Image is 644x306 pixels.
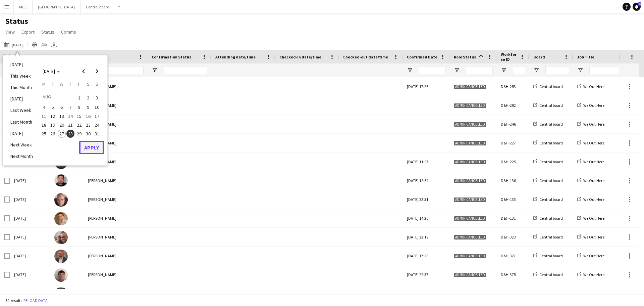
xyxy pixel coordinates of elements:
button: Open Filter Menu [501,67,507,73]
span: 13 [58,112,66,120]
a: Status [39,28,57,36]
span: Board [533,54,545,59]
button: 09-08-2025 [84,103,92,112]
span: 5 [49,103,57,112]
span: S [87,81,90,87]
img: Scott Cooper [54,193,68,207]
span: Workforce ID [501,52,517,62]
span: Attending date/time [215,54,256,59]
span: 20 [58,121,66,129]
button: Open Filter Menu [152,67,158,73]
div: [DATE] 11:03 [403,152,450,171]
app-action-btn: Print [31,41,39,49]
button: 31-08-2025 [93,129,101,138]
a: We Out Here [577,253,604,258]
button: 04-08-2025 [40,103,48,112]
span: 14 [66,112,74,120]
span: We Out Here [583,253,604,258]
button: 05-08-2025 [48,103,57,112]
button: 17-08-2025 [93,112,101,121]
a: We Out Here [577,216,604,221]
div: [DATE] 22:37 [403,265,450,284]
input: Confirmed Date Filter Input [419,66,446,74]
a: Central board [533,216,563,221]
button: 30-08-2025 [84,129,92,138]
span: T [69,81,71,87]
a: We Out Here [577,122,604,127]
a: Central board [533,140,563,145]
a: Central board [533,272,563,277]
span: Export [21,29,35,35]
span: We Out Here [583,140,604,145]
span: 31 [93,130,101,138]
span: 8 [75,103,83,112]
input: Role Status Filter Input [466,66,493,74]
span: 2 [84,93,92,102]
button: 02-08-2025 [84,92,92,103]
span: We Out Here [583,178,604,183]
span: M [42,81,46,87]
button: 07-08-2025 [66,103,75,112]
li: Last Month [6,116,37,128]
button: 13-08-2025 [57,112,66,121]
span: Admin cancelled [454,178,486,183]
span: Admin cancelled [454,216,486,221]
a: Export [19,28,37,36]
span: 28 [66,130,74,138]
span: Central board [539,84,563,89]
input: Name Filter Input [100,66,144,74]
button: Open Filter Menu [454,67,460,73]
button: 03-08-2025 [93,92,101,103]
div: D&H-131 [497,209,529,227]
a: 3 [633,3,641,11]
span: 25 [40,130,48,138]
span: We Out Here [583,234,604,239]
img: John Francis Lloyd [54,212,68,225]
li: [DATE] [6,128,37,139]
span: Admin cancelled [454,122,486,127]
button: 16-08-2025 [84,112,92,121]
div: D&H-246 [497,115,529,133]
button: Open Filter Menu [533,67,539,73]
a: We Out Here [577,84,604,89]
a: Central board [533,84,563,89]
span: 7 [66,103,74,112]
span: Admin cancelled [454,235,486,240]
input: Workforce ID Filter Input [513,66,525,74]
span: 22 [75,121,83,129]
span: 18 [40,121,48,129]
div: D&H-53 [497,284,529,303]
span: 6 [58,103,66,112]
span: Status [41,29,54,35]
button: 21-08-2025 [66,121,75,129]
span: Confirmation Status [152,54,191,59]
span: [PERSON_NAME] [88,178,116,183]
div: D&H-375 [497,265,529,284]
a: Comms [58,28,79,36]
a: We Out Here [577,197,604,202]
span: Central board [539,122,563,127]
span: Role Status [454,54,476,59]
span: We Out Here [583,272,604,277]
div: D&H-136 [497,171,529,190]
span: We Out Here [583,159,604,164]
div: D&H-227 [497,134,529,152]
span: 12 [49,112,57,120]
a: Central board [533,253,563,258]
li: This Month [6,82,37,93]
button: 26-08-2025 [48,129,57,138]
div: [DATE] [10,190,50,209]
a: Central board [533,103,563,108]
input: Job Title Filter Input [589,66,636,74]
span: 3 [638,2,641,6]
div: [DATE] 22:31 [403,190,450,209]
button: [DATE] [3,41,25,49]
span: [PERSON_NAME] [88,272,116,277]
span: 10 [93,103,101,112]
a: Central board [533,122,563,127]
a: View [3,28,17,36]
div: [DATE] 17:26 [403,77,450,96]
span: Name [88,54,99,59]
span: 23 [84,121,92,129]
span: 29 [75,130,83,138]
